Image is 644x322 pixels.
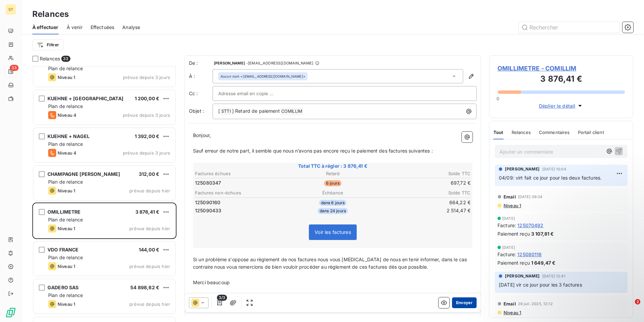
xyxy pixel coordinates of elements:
[379,189,471,196] th: Solde TTC
[542,167,566,171] span: [DATE] 10:04
[139,247,159,252] span: 144,00 €
[537,102,586,110] button: Déplier le détail
[497,230,530,237] span: Paiement reçu
[47,285,79,290] span: GADERO SAS
[47,133,90,139] span: KUEHNE + NAGEL
[123,150,170,156] span: prévue depuis 3 jours
[218,88,291,99] input: Adresse email en copie ...
[129,264,170,269] span: prévue depuis hier
[189,60,213,66] span: De :
[517,251,542,258] span: 125080116
[318,208,348,214] span: dans 24 jours
[47,96,123,101] span: KUEHNE + [GEOGRAPHIC_DATA]
[91,24,115,31] span: Effectuées
[195,199,286,206] td: 125090160
[518,302,553,306] span: 28 juil. 2025, 12:12
[452,297,477,308] button: Envoyer
[5,4,16,15] div: ST
[48,103,83,109] span: Plan de relance
[122,24,140,31] span: Analyse
[189,73,213,80] label: À :
[32,24,59,31] span: À effectuer
[195,189,286,196] th: Factures non-échues
[497,73,625,86] h3: 3 876,41 €
[497,259,530,266] span: Paiement reçu
[47,171,120,177] span: CHAMPAGNE [PERSON_NAME]
[139,171,159,177] span: 312,00 €
[193,279,230,285] span: Merci beaucoup
[379,179,471,187] td: 697,72 €
[518,195,543,199] span: [DATE] 09:34
[193,132,211,138] span: Bonjour,
[193,257,469,270] span: Si un problème s'oppose au règlement de nos factures nous vous [MEDICAL_DATA] de nous en tenir in...
[10,65,19,71] span: 33
[287,189,379,196] th: Échéance
[497,251,516,258] span: Facture :
[287,170,379,177] th: Retard
[47,209,81,215] span: OMILLIMETRE
[58,264,75,269] span: Niveau 1
[519,22,620,33] input: Rechercher
[531,230,554,237] span: 3 107,81 €
[539,130,570,135] span: Commentaires
[504,301,516,306] span: Email
[32,8,69,20] h3: Relances
[315,229,351,235] span: Voir les factures
[130,285,159,290] span: 54 898,62 €
[129,301,170,307] span: prévue depuis hier
[379,199,471,206] td: 664,22 €
[48,254,83,260] span: Plan de relance
[58,150,76,156] span: Niveau 4
[232,108,280,114] span: ] Retard de paiement
[195,180,221,186] span: 125080347
[48,179,83,185] span: Plan de relance
[61,56,70,62] span: 33
[503,203,521,208] span: Niveau 1
[123,75,170,80] span: prévue depuis 3 jours
[48,65,83,71] span: Plan de relance
[32,39,63,50] button: Filtrer
[58,301,75,307] span: Niveau 1
[194,163,472,169] span: Total TTC à régler : 3 876,41 €
[635,299,640,304] span: 2
[497,222,516,229] span: Facture :
[497,64,625,73] span: OMILLIMETRE - COMILLIM
[40,55,60,62] span: Relances
[135,96,160,101] span: 1 200,00 €
[246,61,313,65] span: - [EMAIL_ADDRESS][DOMAIN_NAME]
[58,188,75,193] span: Niveau 1
[502,245,515,249] span: [DATE]
[195,170,286,177] th: Factures échues
[502,216,515,220] span: [DATE]
[499,175,602,181] span: 04/09: virt fait ce jour pour les deux factures.
[58,112,76,118] span: Niveau 4
[123,112,170,118] span: prévue depuis 3 jours
[379,170,471,177] th: Solde TTC
[135,133,160,139] span: 1 392,00 €
[220,74,305,79] div: <[EMAIL_ADDRESS][DOMAIN_NAME]>
[48,292,83,298] span: Plan de relance
[539,102,576,109] span: Déplier le détail
[319,200,347,206] span: dans 6 jours
[220,108,232,115] span: STTI
[189,90,213,97] label: Cc :
[505,273,540,279] span: [PERSON_NAME]
[578,130,604,135] span: Portail client
[324,180,342,186] span: 6 jours
[512,130,531,135] span: Relances
[280,108,303,115] span: COMILLIM
[58,226,75,231] span: Niveau 1
[58,75,75,80] span: Niveau 1
[129,226,170,231] span: prévue depuis hier
[517,222,543,229] span: 125070492
[48,141,83,147] span: Plan de relance
[5,307,16,318] img: Logo LeanPay
[504,194,516,199] span: Email
[189,108,204,114] span: Objet :
[509,257,644,304] iframe: Intercom notifications message
[214,61,245,65] span: [PERSON_NAME]
[217,295,227,301] span: 3/3
[379,207,471,214] td: 2 514,47 €
[47,247,79,252] span: VDO FRANCE
[135,209,160,215] span: 3 876,41 €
